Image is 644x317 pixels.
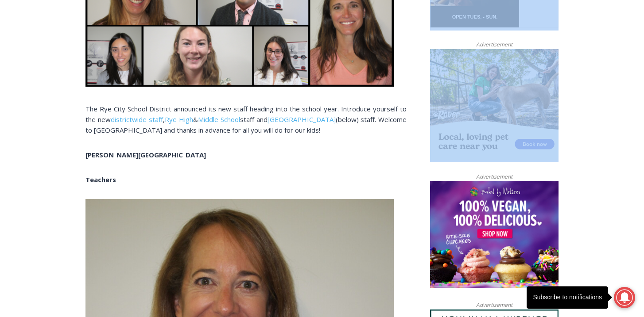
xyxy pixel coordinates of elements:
[85,175,116,184] strong: Teachers
[91,55,126,106] div: Located at [STREET_ADDRESS][PERSON_NAME]
[85,150,206,159] strong: [PERSON_NAME][GEOGRAPHIC_DATA]
[268,115,336,124] a: [GEOGRAPHIC_DATA]
[467,172,521,181] span: Advertisement
[533,293,602,302] div: Subscribe to notifications
[198,115,240,124] a: Middle School
[224,0,419,86] div: "I learned about the history of a place I’d honestly never considered even as a resident of [GEOG...
[467,40,521,49] span: Advertisement
[213,86,429,110] a: Intern @ [DOMAIN_NAME]
[0,89,89,110] a: Open Tues. - Sun. [PHONE_NUMBER]
[85,103,407,135] p: The Rye City School District announced its new staff heading into the school year. Introduce your...
[3,91,87,125] span: Open Tues. - Sun. [PHONE_NUMBER]
[232,88,411,108] span: Intern @ [DOMAIN_NAME]
[111,115,163,124] a: districtwide staff
[165,115,193,124] a: Rye High
[430,181,559,288] img: Baked by Melissa
[467,301,521,309] span: Advertisement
